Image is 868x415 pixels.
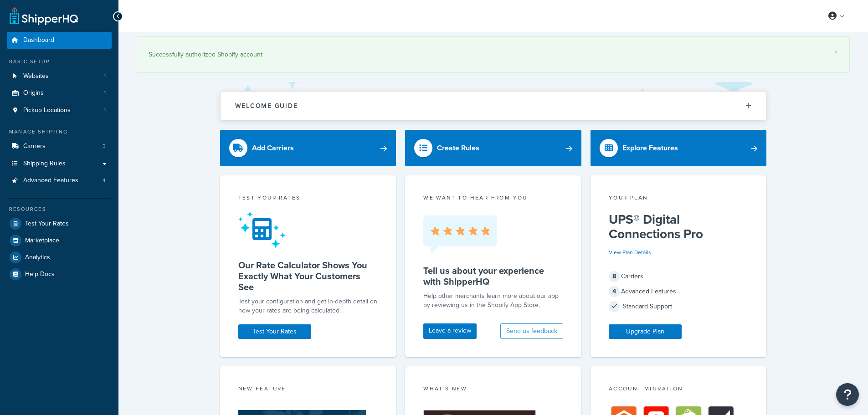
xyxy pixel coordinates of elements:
div: Test your configuration and get in-depth detail on how your rates are being calculated. [238,297,378,315]
div: Resources [7,205,112,213]
h2: Welcome Guide [235,102,298,109]
span: 4 [609,286,620,297]
h5: UPS® Digital Connections Pro [609,212,749,241]
span: Origins [23,89,44,97]
a: Test Your Rates [7,215,112,232]
span: 1 [104,89,106,97]
div: Account Migration [609,384,749,395]
a: Pickup Locations1 [7,102,112,119]
div: Test your rates [238,194,378,204]
h5: Tell us about your experience with ShipperHQ [423,265,563,287]
a: Dashboard [7,32,112,49]
div: Successfully authorized Shopify account [149,48,838,61]
a: Explore Features [591,130,767,166]
span: 4 [103,177,106,184]
a: × [834,48,838,56]
a: Add Carriers [220,130,396,166]
a: Websites1 [7,68,112,85]
div: Create Rules [437,142,479,154]
a: Shipping Rules [7,155,112,172]
div: Basic Setup [7,58,112,66]
span: 1 [104,72,106,80]
p: we want to hear from you [423,194,563,202]
span: Analytics [25,254,50,261]
button: Welcome Guide [221,92,766,120]
a: Help Docs [7,266,112,282]
div: What's New [423,384,563,395]
div: Add Carriers [252,142,294,154]
span: 1 [104,107,106,114]
a: View Plan Details [609,248,651,256]
a: Advanced Features4 [7,172,112,189]
li: Pickup Locations [7,102,112,119]
span: Advanced Features [23,177,78,184]
p: Help other merchants learn more about our app by reviewing us in the Shopify App Store. [423,292,563,310]
div: Explore Features [622,142,678,154]
span: Websites [23,72,49,80]
li: Advanced Features [7,172,112,189]
span: 8 [609,271,620,282]
div: Your Plan [609,194,749,204]
div: Carriers [609,270,749,283]
button: Open Resource Center [836,383,859,406]
div: New Feature [238,384,378,395]
a: Analytics [7,249,112,266]
span: Test Your Rates [25,220,69,228]
span: 3 [103,143,106,150]
span: Pickup Locations [23,107,71,114]
a: Test Your Rates [238,324,311,339]
span: Marketplace [25,237,59,245]
a: Create Rules [405,130,581,166]
span: Shipping Rules [23,160,66,168]
a: Marketplace [7,232,112,249]
div: Standard Support [609,300,749,313]
span: Dashboard [23,36,54,44]
h5: Our Rate Calculator Shows You Exactly What Your Customers See [238,260,378,292]
button: Send us feedback [500,323,563,339]
a: Carriers3 [7,138,112,155]
span: Carriers [23,143,46,150]
a: Leave a review [423,323,477,339]
div: Manage Shipping [7,128,112,136]
li: Websites [7,68,112,85]
li: Carriers [7,138,112,155]
a: Origins1 [7,85,112,102]
li: Origins [7,85,112,102]
div: Advanced Features [609,285,749,298]
span: Help Docs [25,271,55,278]
a: Upgrade Plan [609,324,682,339]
